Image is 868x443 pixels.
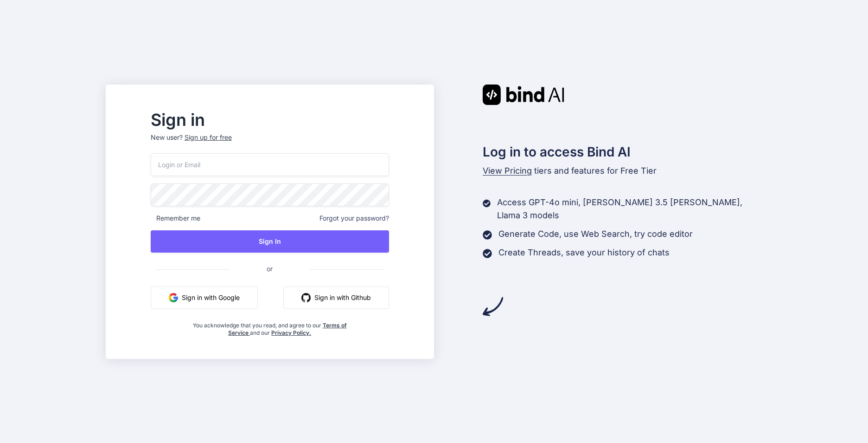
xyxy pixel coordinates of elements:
span: View Pricing [483,166,532,176]
img: Bind AI logo [483,85,564,105]
h2: Log in to access Bind AI [483,142,763,162]
span: Forgot your password? [319,214,389,223]
p: Create Threads, save your history of chats [498,246,670,259]
span: Remember me [151,214,200,223]
div: Sign up for free [185,133,232,142]
div: You acknowledge that you read, and agree to our and our [190,316,349,337]
h2: Sign in [151,112,389,127]
a: Terms of Service [228,322,347,336]
p: Generate Code, use Web Search, try code editor [498,228,693,241]
p: New user? [151,133,389,153]
button: Sign in with Google [151,287,258,309]
img: google [169,293,178,302]
button: Sign in with Github [283,287,389,309]
button: Sign In [151,230,389,253]
img: github [301,293,311,302]
span: or [230,257,310,280]
p: Access GPT-4o mini, [PERSON_NAME] 3.5 [PERSON_NAME], Llama 3 models [497,196,762,222]
input: Login or Email [151,153,389,176]
a: Privacy Policy. [271,329,311,336]
img: arrow [483,296,503,317]
p: tiers and features for Free Tier [483,164,763,177]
